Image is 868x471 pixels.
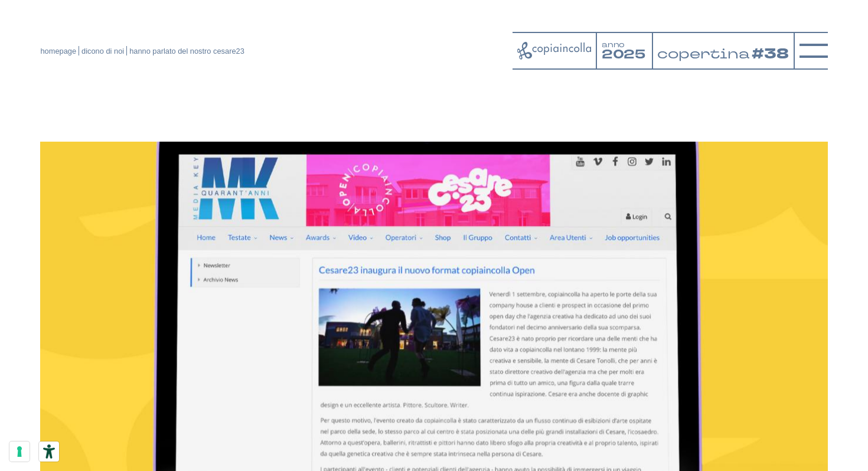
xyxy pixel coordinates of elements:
[657,44,749,62] tspan: copertina
[40,47,76,55] a: homepage
[129,47,244,55] span: hanno parlato del nostro cesare23
[9,441,30,462] button: Le tue preferenze relative al consenso per le tecnologie di tracciamento
[751,44,788,63] tspan: #38
[81,47,124,55] a: dicono di noi
[602,40,625,50] tspan: anno
[39,441,59,462] button: Strumenti di accessibilità
[602,46,646,63] tspan: 2025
